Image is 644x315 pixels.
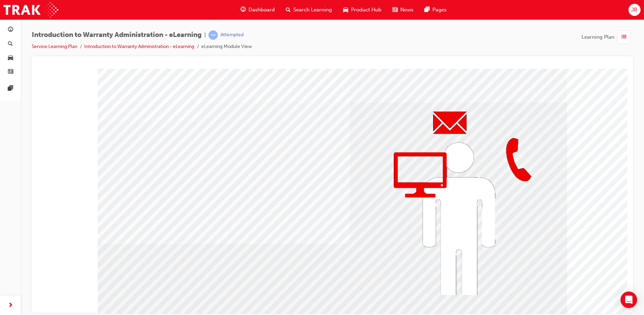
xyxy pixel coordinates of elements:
[400,6,413,14] span: News
[419,3,452,17] a: pages-iconPages
[235,3,280,17] a: guage-iconDashboard
[582,30,633,44] button: Learning Plan
[286,6,291,14] span: search-icon
[582,33,614,41] span: Learning Plan
[221,32,244,38] div: Attempted
[8,301,13,310] span: next-icon
[248,6,275,14] span: Dashboard
[8,55,13,61] span: car-icon
[432,6,447,14] span: Pages
[32,44,77,49] a: Service Learning Plan
[621,33,626,41] span: list-icon
[241,6,246,14] span: guage-icon
[208,30,218,40] span: learningRecordVerb_ATTEMPT-icon
[8,27,13,33] span: guage-icon
[425,6,430,14] span: pages-icon
[8,69,13,75] span: news-icon
[293,6,332,14] span: Search Learning
[280,3,338,17] a: search-iconSearch Learning
[343,6,348,14] span: car-icon
[84,44,194,49] a: Introduction to Warranty Administration - eLearning
[621,292,637,308] div: Open Intercom Messenger
[338,3,387,17] a: car-iconProduct Hub
[204,31,206,39] span: |
[628,4,641,16] button: JB
[631,6,637,14] span: JB
[387,3,419,17] a: news-iconNews
[351,6,381,14] span: Product Hub
[8,41,13,47] span: search-icon
[32,31,202,39] span: Introduction to Warranty Administration - eLearning
[8,86,13,92] span: pages-icon
[201,43,252,51] li: eLearning Module View
[3,2,58,18] img: Trak
[392,6,398,14] span: news-icon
